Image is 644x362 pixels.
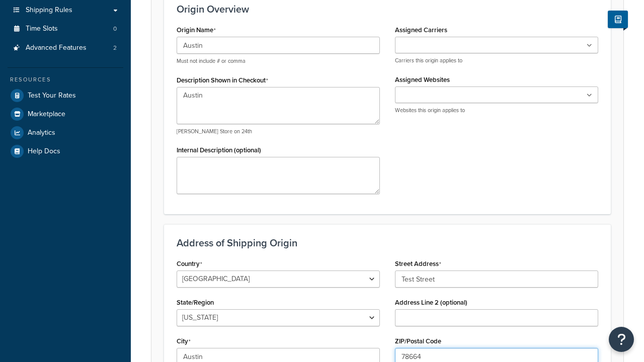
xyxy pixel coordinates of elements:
[8,1,123,20] a: Shipping Rules
[395,57,598,64] p: Carriers this origin applies to
[8,142,123,160] a: Help Docs
[395,260,441,268] label: Street Address
[395,76,450,83] label: Assigned Websites
[609,327,634,352] button: Open Resource Center
[28,92,76,100] span: Test Your Rates
[113,25,117,33] span: 0
[395,337,441,345] label: ZIP/Postal Code
[177,237,598,248] h3: Address of Shipping Origin
[28,110,65,119] span: Marketplace
[177,26,216,34] label: Origin Name
[28,129,55,137] span: Analytics
[26,44,87,52] span: Advanced Features
[177,299,214,306] label: State/Region
[8,20,123,38] li: Time Slots
[8,39,123,57] a: Advanced Features2
[26,25,58,33] span: Time Slots
[8,75,123,84] div: Resources
[177,57,380,65] p: Must not include # or comma
[113,44,117,52] span: 2
[177,76,268,84] label: Description Shown in Checkout
[26,6,72,15] span: Shipping Rules
[8,124,123,142] a: Analytics
[8,39,123,57] li: Advanced Features
[8,105,123,123] a: Marketplace
[177,260,202,268] label: Country
[395,299,467,306] label: Address Line 2 (optional)
[608,11,628,28] button: Show Help Docs
[177,337,191,345] label: City
[8,20,123,38] a: Time Slots0
[395,107,598,114] p: Websites this origin applies to
[8,86,123,105] a: Test Your Rates
[177,4,598,15] h3: Origin Overview
[177,146,261,154] label: Internal Description (optional)
[28,147,60,156] span: Help Docs
[177,128,380,135] p: [PERSON_NAME] Store on 24th
[395,26,447,34] label: Assigned Carriers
